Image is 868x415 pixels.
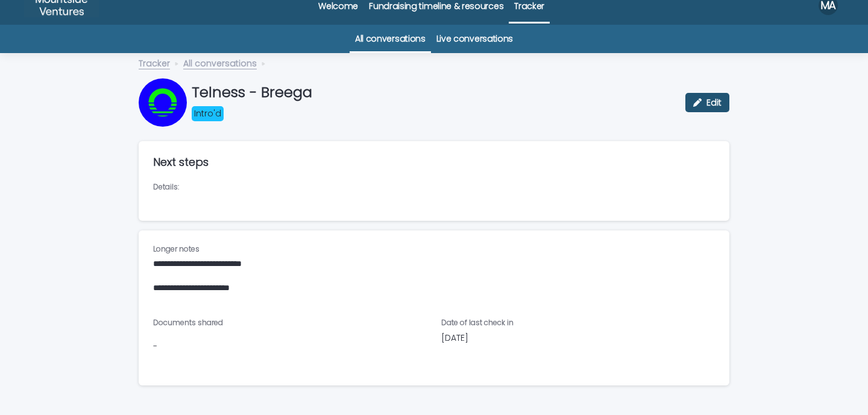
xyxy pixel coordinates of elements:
[436,25,513,53] a: Live conversations
[153,156,209,169] h2: Next steps
[139,55,170,69] a: Tracker
[192,84,676,101] p: Telness - Breega
[192,106,224,121] div: Intro'd
[441,317,514,328] span: Date of last check in
[706,98,722,107] span: Edit
[153,340,427,353] p: -
[153,244,200,254] span: Longer notes
[685,93,729,112] button: Edit
[153,182,179,192] span: Details:
[355,25,426,53] a: All conversations
[183,55,257,69] a: All conversations
[153,317,223,328] span: Documents shared
[441,332,715,344] p: [DATE]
